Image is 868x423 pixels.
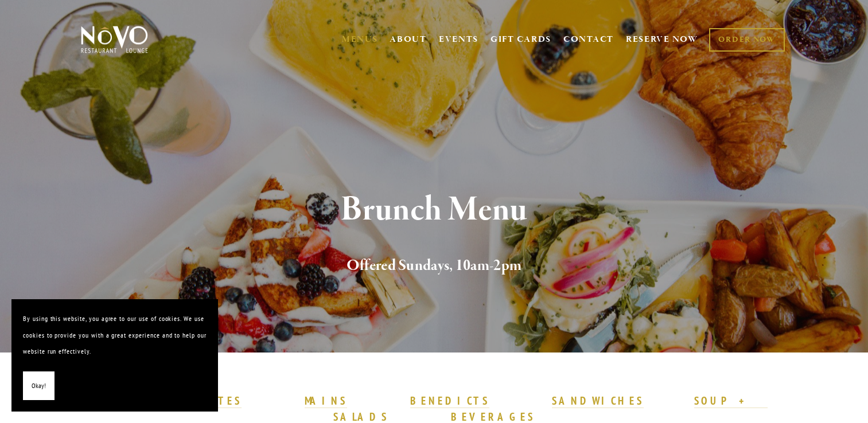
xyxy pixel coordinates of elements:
h1: Brunch Menu [100,191,769,229]
button: Okay! [23,371,55,401]
a: BENEDICTS [410,394,489,409]
a: RESERVE NOW [626,29,698,50]
a: MAINS [305,394,348,409]
a: ABOUT [390,34,427,45]
a: ORDER NOW [709,28,784,52]
section: Cookie banner [11,299,218,412]
a: SANDWICHES [552,394,644,409]
span: Okay! [32,378,46,394]
a: EVENTS [439,34,478,45]
strong: SANDWICHES [552,394,644,408]
strong: MAINS [305,394,348,408]
a: MENUS [342,34,378,45]
a: GIFT CARDS [491,29,551,50]
a: CONTACT [563,29,614,50]
img: Novo Restaurant &amp; Lounge [79,25,150,54]
p: By using this website, you agree to our use of cookies. We use cookies to provide you with a grea... [23,311,207,360]
h2: Offered Sundays, 10am-2pm [100,254,769,278]
strong: BENEDICTS [410,394,489,408]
